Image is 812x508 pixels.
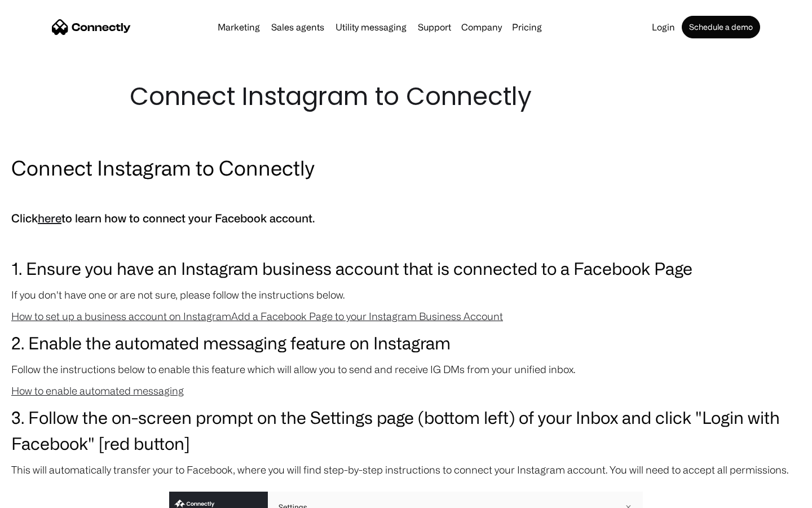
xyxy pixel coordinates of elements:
[11,310,231,322] a: How to set up a business account on Instagram
[682,16,760,38] a: Schedule a demo
[331,23,411,32] a: Utility messaging
[23,488,68,504] ul: Language list
[461,19,502,35] div: Company
[11,287,801,303] p: If you don't have one or are not sure, please follow the instructions below.
[11,187,801,203] p: ‍
[11,330,801,356] h3: 2. Enable the automated messaging feature on Instagram
[11,209,801,228] h5: Click to learn how to connect your Facebook account.
[38,212,61,225] a: here
[11,385,184,396] a: How to enable automated messaging
[11,255,801,281] h3: 1. Ensure you have an Instagram business account that is connected to a Facebook Page
[213,23,264,32] a: Marketing
[647,23,679,32] a: Login
[11,234,801,249] p: ‍
[11,404,801,456] h3: 3. Follow the on-screen prompt on the Settings page (bottom left) of your Inbox and click "Login ...
[11,488,68,504] aside: Language selected: English
[130,79,682,114] h1: Connect Instagram to Connectly
[11,154,801,182] h2: Connect Instagram to Connectly
[11,462,801,478] p: This will automatically transfer your to Facebook, where you will find step-by-step instructions ...
[413,23,456,32] a: Support
[231,310,503,322] a: Add a Facebook Page to your Instagram Business Account
[267,23,329,32] a: Sales agents
[507,23,546,32] a: Pricing
[11,361,801,377] p: Follow the instructions below to enable this feature which will allow you to send and receive IG ...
